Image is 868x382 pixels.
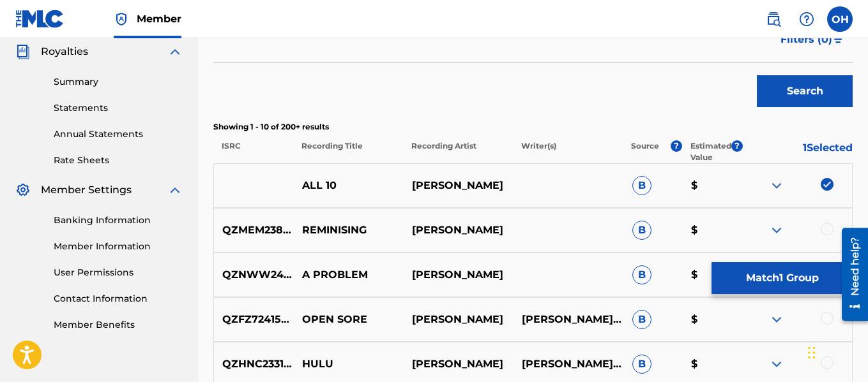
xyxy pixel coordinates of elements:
img: expand [769,356,784,372]
p: QZFZ72415088 [214,312,294,327]
a: Annual Statements [54,128,183,141]
div: User Menu [827,6,853,32]
p: OPEN SORE [294,312,404,327]
div: Drag [808,334,816,372]
p: [PERSON_NAME], [PERSON_NAME] [514,312,623,327]
p: [PERSON_NAME] HEARTBEATZ [PERSON_NAME] [514,356,623,372]
p: [PERSON_NAME] [404,223,514,238]
p: ALL 10 [294,178,404,193]
a: Summary [54,75,183,89]
img: Member Settings [15,182,31,198]
a: Public Search [761,6,786,32]
span: ? [671,140,682,152]
p: Recording Title [293,140,402,163]
p: A PROBLEM [294,267,404,283]
p: [PERSON_NAME] [404,356,514,372]
a: Member Benefits [54,318,183,332]
span: Member [137,11,181,26]
button: Search [757,75,853,107]
a: Statements [54,101,183,115]
p: 1 Selected [743,140,853,163]
p: $ [683,178,742,193]
span: B [632,265,651,284]
p: Showing 1 - 10 of 200+ results [213,121,853,133]
img: help [799,11,814,27]
p: Estimated Value [690,140,731,163]
img: expand [167,44,183,59]
img: expand [167,182,183,198]
iframe: Resource Center [832,223,868,326]
iframe: Chat Widget [804,321,868,382]
p: [PERSON_NAME] [404,267,514,283]
span: ? [731,140,743,152]
p: $ [683,312,742,327]
span: Member Settings [41,182,132,198]
a: Rate Sheets [54,154,183,167]
img: filter [833,36,844,43]
p: Recording Artist [403,140,513,163]
span: Royalties [41,44,88,59]
p: [PERSON_NAME] [404,178,514,193]
div: Help [794,6,819,32]
p: $ [683,223,742,238]
p: $ [683,267,742,283]
span: B [632,221,651,240]
a: Banking Information [54,214,183,227]
img: expand [769,178,784,193]
span: B [632,310,651,329]
p: HULU [294,356,404,372]
p: Source [631,140,659,163]
img: expand [769,223,784,238]
p: Writer(s) [513,140,623,163]
button: Filters (0) [773,24,853,55]
button: Match1 Group [712,262,853,294]
img: expand [769,312,784,327]
img: Top Rightsholder [114,11,129,27]
img: Royalties [15,44,31,59]
a: User Permissions [54,266,183,279]
img: MLC Logo [15,10,65,28]
p: $ [683,356,742,372]
a: Member Information [54,240,183,253]
p: ISRC [213,140,293,163]
p: QZNWW2432305 [214,267,294,283]
img: deselect [821,178,834,191]
img: search [766,11,781,27]
p: QZMEM2388096 [214,223,294,238]
a: Contact Information [54,292,183,305]
p: [PERSON_NAME] [404,312,514,327]
p: QZHNC2331844 [214,356,294,372]
span: B [632,176,651,195]
span: B [632,355,651,374]
span: Filters ( 0 ) [780,32,832,47]
p: REMINISING [294,223,404,238]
